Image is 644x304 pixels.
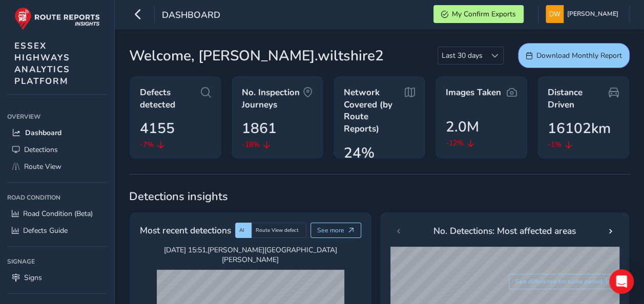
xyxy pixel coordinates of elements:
[609,269,634,294] div: Open Intercom Messenger
[24,162,61,171] span: Route View
[23,226,68,235] span: Defects Guide
[548,86,609,111] span: Distance Driven
[14,7,100,30] img: rr logo
[256,227,299,234] span: Route View defect
[536,51,622,60] span: Download Monthly Report
[438,47,486,64] span: Last 30 days
[129,189,630,204] span: Detections insights
[7,158,107,175] a: Route View
[344,86,405,135] span: Network Covered (by Route Reports)
[140,118,175,139] span: 4155
[7,254,107,269] div: Signage
[317,226,344,234] span: See more
[7,205,107,222] a: Road Condition (Beta)
[235,223,252,238] div: AI
[548,139,562,150] span: -1%
[25,128,61,138] span: Dashboard
[310,223,361,238] button: See more
[509,274,619,289] button: See difference for same period
[7,109,107,124] div: Overview
[24,273,42,283] span: Signs
[162,9,220,23] span: Dashboard
[23,209,93,219] span: Road Condition (Beta)
[157,245,344,265] span: [DATE] 15:51 , [PERSON_NAME][GEOGRAPHIC_DATA][PERSON_NAME]
[548,118,611,139] span: 16102km
[446,116,479,138] span: 2.0M
[515,277,603,286] span: See difference for same period
[7,269,107,286] a: Signs
[7,124,107,141] a: Dashboard
[7,141,107,158] a: Detections
[140,224,231,237] span: Most recent detections
[344,142,375,164] span: 24%
[239,227,244,234] span: AI
[546,5,564,23] img: diamond-layout
[7,190,107,205] div: Road Condition
[433,5,524,23] button: My Confirm Exports
[140,86,201,111] span: Defects detected
[7,222,107,239] a: Defects Guide
[14,40,70,87] span: ESSEX HIGHWAYS ANALYTICS PLATFORM
[242,139,260,150] span: -18%
[129,45,384,67] span: Welcome, [PERSON_NAME].wiltshire2
[567,5,618,23] span: [PERSON_NAME]
[242,118,277,139] span: 1861
[24,145,58,155] span: Detections
[252,223,306,238] div: Route View defect
[546,5,622,23] button: [PERSON_NAME]
[140,139,154,150] span: -7%
[446,86,501,99] span: Images Taken
[242,86,303,111] span: No. Inspection Journeys
[452,9,516,19] span: My Confirm Exports
[518,43,630,68] button: Download Monthly Report
[433,224,576,237] span: No. Detections: Most affected areas
[446,138,464,148] span: -12%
